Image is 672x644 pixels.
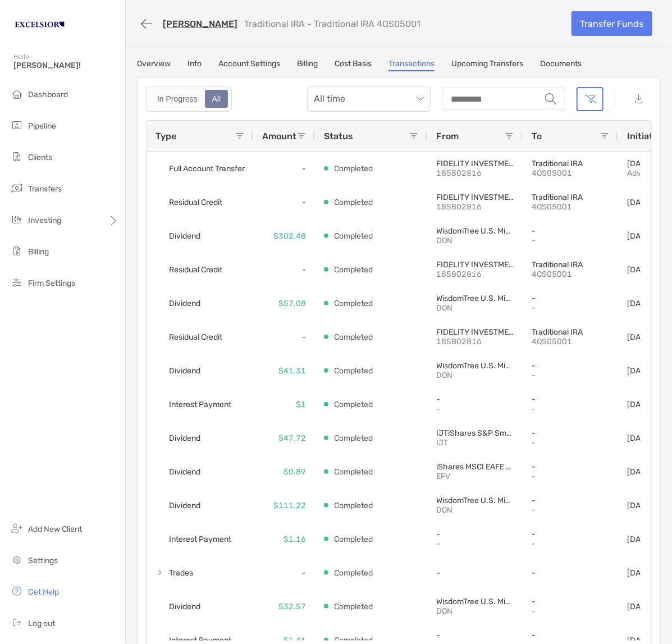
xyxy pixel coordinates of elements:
[532,404,609,414] p: -
[28,587,59,597] span: Get Help
[436,371,514,380] p: DON
[169,395,231,414] span: Interest Payment
[532,361,609,371] p: -
[334,296,373,310] p: Completed
[10,616,24,629] img: logout icon
[188,59,202,71] a: Info
[334,364,373,378] p: Completed
[262,131,296,141] span: Amount
[436,438,514,447] p: IJT
[532,168,609,178] p: 4QS05001
[532,371,609,380] p: -
[436,270,514,279] p: 185802816
[284,532,306,546] p: $1.16
[532,327,609,337] p: Traditional IRA
[436,303,514,313] p: DON
[436,606,514,616] p: DON
[10,213,24,226] img: investing icon
[151,91,204,107] div: In Progress
[532,226,609,236] p: -
[627,535,652,544] p: [DATE]
[540,59,582,71] a: Documents
[436,260,514,270] p: FIDELITY INVESTMENTS
[28,121,56,131] span: Pipeline
[334,195,373,209] p: Completed
[572,11,652,36] a: Transfer Funds
[28,90,68,99] span: Dashboard
[436,395,514,404] p: -
[532,496,609,505] p: -
[436,428,514,438] p: IJTiShares S&P Small-Cap 600 Growth ETF
[314,86,424,111] span: All time
[334,566,373,580] p: Completed
[13,4,66,45] img: Zoe Logo
[278,364,306,378] p: $41.31
[532,568,609,578] p: -
[532,236,609,245] p: -
[627,231,652,241] p: [DATE]
[10,181,24,195] img: transfers icon
[169,463,200,481] span: Dividend
[334,330,373,344] p: Completed
[436,202,514,212] p: 185802816
[627,433,652,443] p: [DATE]
[334,465,373,479] p: Completed
[545,93,556,104] img: input icon
[169,294,200,313] span: Dividend
[169,159,245,178] span: Full Account Transfer
[169,564,193,582] span: Trades
[278,431,306,445] p: $47.72
[169,597,200,616] span: Dividend
[436,505,514,515] p: DON
[577,87,604,111] button: Clear filters
[436,529,514,539] p: -
[436,539,514,549] p: -
[28,216,61,225] span: Investing
[436,159,514,168] p: FIDELITY INVESTMENTS
[532,260,609,270] p: Traditional IRA
[627,168,654,178] p: advisor
[253,556,315,590] div: -
[532,505,609,515] p: -
[137,59,171,71] a: Overview
[10,150,24,163] img: clients icon
[218,59,280,71] a: Account Settings
[13,61,118,70] span: [PERSON_NAME]!
[436,496,514,505] p: WisdomTree U.S. MidCap Dividend Fund
[436,236,514,245] p: DON
[169,193,222,212] span: Residual Credit
[253,185,315,219] div: -
[28,247,49,257] span: Billing
[627,198,652,207] p: [DATE]
[334,431,373,445] p: Completed
[324,131,353,141] span: Status
[532,529,609,539] p: -
[334,532,373,546] p: Completed
[436,327,514,337] p: FIDELITY INVESTMENTS
[532,462,609,472] p: -
[532,193,609,202] p: Traditional IRA
[436,193,514,202] p: FIDELITY INVESTMENTS
[532,395,609,404] p: -
[169,362,200,380] span: Dividend
[334,398,373,412] p: Completed
[146,86,232,112] div: segmented control
[273,499,306,513] p: $111.22
[532,270,609,279] p: 4QS05001
[436,337,514,346] p: 185802816
[10,553,24,567] img: settings icon
[532,539,609,549] p: -
[627,400,652,409] p: [DATE]
[532,202,609,212] p: 4QS05001
[436,404,514,414] p: -
[627,265,652,275] p: [DATE]
[284,465,306,479] p: $0.89
[335,59,372,71] a: Cost Basis
[627,568,652,578] p: [DATE]
[169,227,200,245] span: Dividend
[10,87,24,101] img: dashboard icon
[156,131,176,141] span: Type
[532,631,609,640] p: -
[627,159,654,168] p: [DATE]
[436,568,514,578] p: -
